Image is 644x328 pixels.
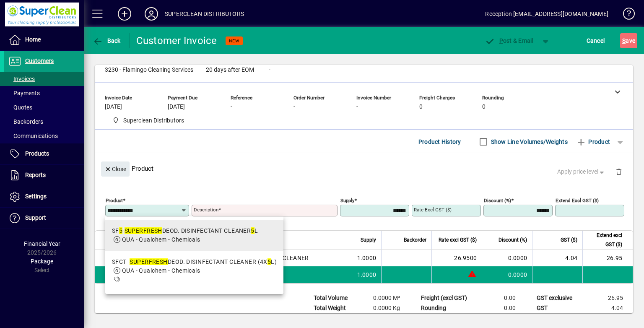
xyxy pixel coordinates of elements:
[25,193,47,200] span: Settings
[4,186,84,207] a: Settings
[532,303,583,313] td: GST
[8,90,40,96] span: Payments
[485,7,608,21] div: Reception [EMAIL_ADDRESS][DOMAIN_NAME]
[136,34,217,47] div: Customer Invoice
[557,167,606,176] span: Apply price level
[105,104,122,110] span: [DATE]
[119,227,122,234] em: 5
[437,254,477,262] div: 26.9500
[360,303,410,313] td: 0.0000 Kg
[4,165,84,186] a: Reports
[206,67,254,73] span: 20 days after EOM
[25,214,46,221] span: Support
[194,207,218,213] mat-label: Description
[482,266,532,283] td: 0.0000
[417,293,475,303] td: Freight (excl GST)
[622,34,635,47] span: ave
[480,33,538,48] button: Post & Email
[25,57,54,64] span: Customers
[112,258,277,266] div: SFCT - DEOD. DISINFECTANT CLEANER (4X L)
[91,33,123,48] button: Back
[482,250,532,266] td: 0.0000
[4,115,84,129] a: Backorders
[417,303,475,313] td: Rounding
[109,115,187,126] span: Superclean Distributors
[4,208,84,229] a: Support
[620,33,637,48] button: Save
[4,143,84,164] a: Products
[293,104,295,110] span: -
[25,150,49,157] span: Products
[251,227,254,234] em: 5
[138,6,165,21] button: Profile
[404,235,426,245] span: Backorder
[484,198,511,203] mat-label: Discount (%)
[556,198,599,203] mat-label: Extend excl GST ($)
[99,165,132,172] app-page-header-button: Close
[8,118,43,125] span: Backorders
[532,250,582,266] td: 4.04
[587,34,605,47] span: Cancel
[414,207,452,213] mat-label: Rate excl GST ($)
[499,235,527,245] span: Discount (%)
[588,231,622,249] span: Extend excl GST ($)
[229,38,239,44] span: NEW
[439,235,477,245] span: Rate excl GST ($)
[561,235,577,245] span: GST ($)
[499,37,503,44] span: P
[361,235,376,245] span: Supply
[130,258,167,265] em: SUPERFRESH
[4,129,84,143] a: Communications
[105,220,283,251] mat-option: SF5 - SUPERFRESH DEOD. DISINFECTANT CLEANER 5L
[8,75,35,82] span: Invoices
[475,293,526,303] td: 0.00
[532,293,583,303] td: GST exclusive
[415,134,465,149] button: Product History
[269,67,270,73] span: -
[84,33,130,48] app-page-header-button: Back
[609,168,629,175] app-page-header-button: Delete
[105,67,193,73] span: 3230 - Flamingo Cleaning Services
[231,104,232,110] span: -
[101,161,130,177] button: Close
[419,104,423,110] span: 0
[122,267,200,274] span: QUA - Qualchem - Chemicals
[309,303,360,313] td: Total Weight
[122,236,200,243] span: QUA - Qualchem - Chemicals
[105,251,283,291] mat-option: SFCT - SUPERFRESH DEOD. DISINFECTANT CLEANER (4X5L)
[111,6,138,21] button: Add
[485,37,533,44] span: ost & Email
[4,100,84,115] a: Quotes
[489,138,568,146] label: Show Line Volumes/Weights
[609,161,629,182] button: Delete
[309,293,360,303] td: Total Volume
[106,198,123,203] mat-label: Product
[31,258,53,265] span: Package
[360,293,410,303] td: 0.0000 M³
[25,172,46,178] span: Reports
[554,164,609,180] button: Apply price level
[165,7,244,21] div: SUPERCLEAN DISTRIBUTORS
[475,303,526,313] td: 0.00
[482,104,486,110] span: 0
[4,29,84,50] a: Home
[95,153,633,184] div: Product
[357,254,377,262] span: 1.0000
[267,258,271,265] em: 5
[583,293,633,303] td: 26.95
[123,116,184,125] span: Superclean Distributors
[8,133,58,139] span: Communications
[25,36,41,43] span: Home
[622,37,626,44] span: S
[357,271,377,279] span: 1.0000
[583,303,633,313] td: 4.04
[4,72,84,86] a: Invoices
[93,37,121,44] span: Back
[112,226,258,235] div: SF - DEOD. DISINFECTANT CLEANER L
[356,104,358,110] span: -
[168,104,185,110] span: [DATE]
[8,104,32,111] span: Quotes
[418,135,461,148] span: Product History
[24,240,60,247] span: Financial Year
[584,33,607,48] button: Cancel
